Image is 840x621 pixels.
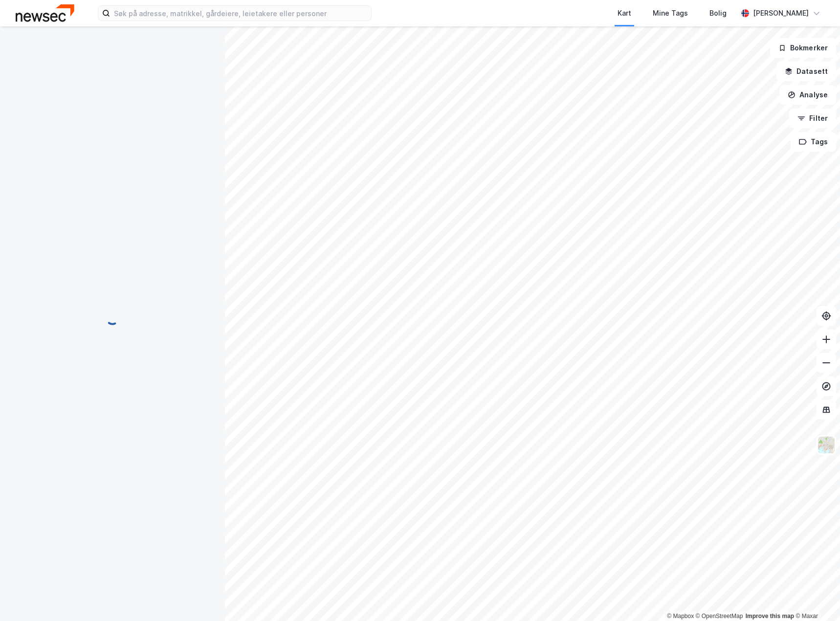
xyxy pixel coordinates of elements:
[791,132,836,152] button: Tags
[653,7,688,19] div: Mine Tags
[110,6,371,21] input: Søk på adresse, matrikkel, gårdeiere, leietakere eller personer
[817,436,836,454] img: Z
[618,7,631,19] div: Kart
[770,38,836,58] button: Bokmerker
[709,7,727,19] div: Bolig
[16,4,74,22] img: newsec-logo.f6e21ccffca1b3a03d2d.png
[791,574,840,621] iframe: Chat Widget
[789,109,836,128] button: Filter
[667,613,694,620] a: Mapbox
[105,310,120,326] img: spinner.a6d8c91a73a9ac5275cf975e30b51cfb.svg
[791,574,840,621] div: Kontrollprogram for chat
[776,62,836,81] button: Datasett
[753,7,809,19] div: [PERSON_NAME]
[746,613,794,620] a: Improve this map
[696,613,743,620] a: OpenStreetMap
[779,85,836,105] button: Analyse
